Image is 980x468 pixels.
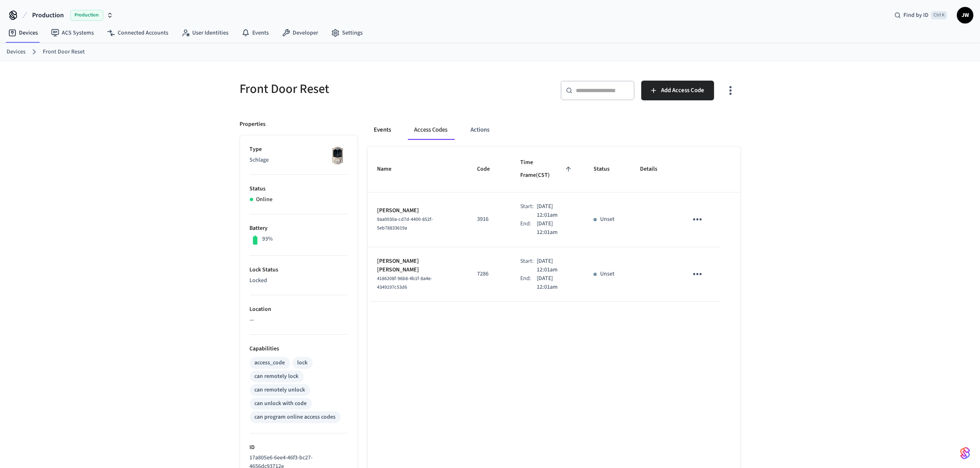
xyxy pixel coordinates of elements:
[377,163,403,176] span: Name
[641,81,714,100] button: Add Access Code
[235,25,275,40] a: Events
[368,120,398,140] button: Events
[250,185,348,193] p: Status
[255,372,299,381] div: can remotely lock
[250,345,348,353] p: Capabilities
[327,145,348,166] img: Schlage Sense Smart Deadbolt with Camelot Trim, Front
[298,359,308,367] div: lock
[250,276,348,285] p: Locked
[325,25,369,40] a: Settings
[537,274,574,292] p: [DATE] 12:01am
[368,146,740,302] table: sticky table
[377,275,433,291] span: 4186208f-96b8-4b1f-8a4e-4349197c53d6
[537,202,574,220] p: [DATE] 12:01am
[520,274,537,292] div: End:
[477,215,500,224] p: 3916
[255,413,336,422] div: can program online access codes
[661,85,704,96] span: Add Access Code
[477,163,500,176] span: Code
[262,235,273,243] p: 93%
[408,120,454,140] button: Access Codes
[7,48,26,56] a: Devices
[255,399,307,408] div: can unlock with code
[960,447,970,460] img: SeamLogoGradient.69752ec5.svg
[477,270,500,278] p: 7286
[43,48,85,56] a: Front Door Reset
[600,215,615,224] p: Unset
[888,8,954,23] div: Find by IDCtrl K
[377,206,458,215] p: [PERSON_NAME]
[240,81,485,97] h5: Front Door Reset
[250,305,348,314] p: Location
[256,195,273,204] p: Online
[175,25,235,40] a: User Identities
[2,25,44,40] a: Devices
[240,120,266,129] p: Properties
[600,270,615,278] p: Unset
[255,386,305,394] div: can remotely unlock
[70,10,103,21] span: Production
[377,257,458,274] p: [PERSON_NAME] [PERSON_NAME]
[594,163,620,176] span: Status
[250,156,348,164] p: Schlage
[520,257,537,274] div: Start:
[640,163,668,176] span: Details
[958,8,973,23] span: JW
[250,266,348,274] p: Lock Status
[250,443,348,452] p: ID
[537,257,574,274] p: [DATE] 12:01am
[537,220,574,237] p: [DATE] 12:01am
[255,359,285,367] div: access_code
[44,25,100,40] a: ACS Systems
[520,220,537,237] div: End:
[100,25,175,40] a: Connected Accounts
[250,224,348,233] p: Battery
[377,216,433,232] span: 9aa0030a-cd7d-4400-852f-5eb78833619a
[957,7,973,23] button: JW
[250,145,348,154] p: Type
[520,202,537,220] div: Start:
[250,316,348,324] p: —
[464,120,496,140] button: Actions
[903,11,929,19] span: Find by ID
[931,11,947,19] span: Ctrl K
[520,156,574,182] span: Time Frame(CST)
[368,120,740,140] div: ant example
[32,10,64,20] span: Production
[275,25,325,40] a: Developer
